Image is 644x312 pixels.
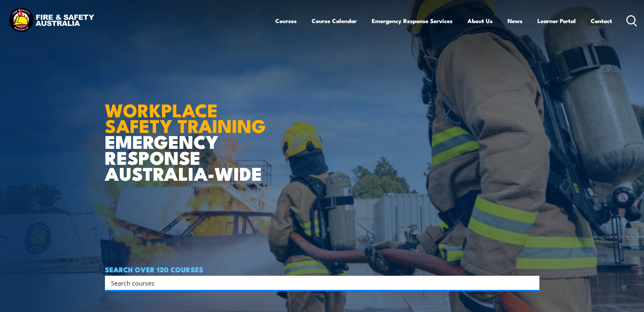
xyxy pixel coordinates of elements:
input: Search input [111,278,525,288]
a: Courses [275,12,297,30]
strong: WORKPLACE SAFETY TRAINING [105,95,266,139]
a: Emergency Response Services [372,12,453,30]
a: News [508,12,522,30]
h1: EMERGENCY RESPONSE AUSTRALIA-WIDE [105,85,271,181]
a: About Us [467,12,493,30]
a: Contact [591,12,612,30]
form: Search form [112,278,526,288]
a: Course Calendar [312,12,357,30]
h4: SEARCH OVER 120 COURSES [105,266,539,273]
a: Learner Portal [537,12,576,30]
button: Search magnifier button [528,278,537,288]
